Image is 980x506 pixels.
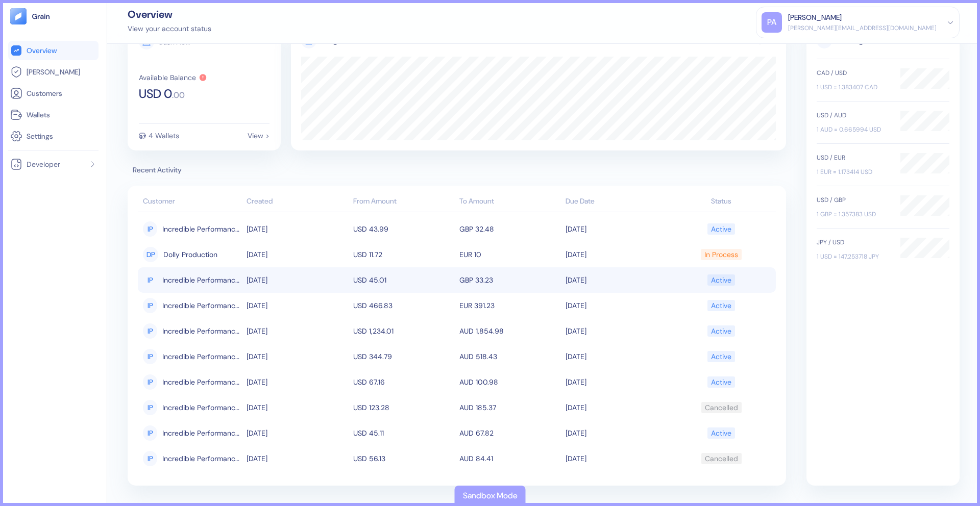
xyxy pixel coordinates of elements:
[705,450,738,467] div: Cancelled
[351,369,457,395] td: USD 67.16
[244,267,350,293] td: [DATE]
[711,348,731,365] div: Active
[139,74,196,81] div: Available Balance
[244,318,350,344] td: [DATE]
[27,131,53,141] span: Settings
[563,242,669,267] td: [DATE]
[172,91,185,99] span: . 00
[757,37,776,44] div: $11.72
[244,446,350,471] td: [DATE]
[158,38,190,45] div: Cash Flow
[563,216,669,242] td: [DATE]
[143,349,157,364] div: IP
[162,348,241,365] span: Incredible Performance LLC
[457,318,563,344] td: AUD 1,854.98
[128,9,211,19] div: Overview
[139,73,207,82] button: Available Balance
[817,68,890,78] div: CAD / USD
[10,109,96,121] a: Wallets
[244,420,350,446] td: [DATE]
[563,344,669,369] td: [DATE]
[143,323,157,339] div: IP
[162,297,241,314] span: Incredible Performance LLC
[817,210,890,219] div: 1 GBP = 1.357383 USD
[10,130,96,142] a: Settings
[711,271,731,289] div: Active
[457,192,563,212] th: To Amount
[711,424,731,442] div: Active
[705,399,738,416] div: Cancelled
[351,216,457,242] td: USD 43.99
[672,196,771,207] div: Status
[457,293,563,318] td: EUR 391.23
[32,13,51,20] img: logo
[162,220,241,238] span: Incredible Performance LLC
[457,267,563,293] td: GBP 33.23
[162,271,241,289] span: Incredible Performance LLC
[244,369,350,395] td: [DATE]
[457,216,563,242] td: GBP 32.48
[351,242,457,267] td: USD 11.72
[563,267,669,293] td: [DATE]
[143,221,157,237] div: IP
[162,399,241,416] span: Incredible Performance LLC
[10,87,96,99] a: Customers
[738,37,757,44] div: Total:
[457,344,563,369] td: AUD 518.43
[143,451,157,466] div: IP
[704,246,738,263] div: In Process
[457,395,563,420] td: AUD 185.37
[457,242,563,267] td: EUR 10
[162,424,241,442] span: Incredible Performance LLC
[563,395,669,420] td: [DATE]
[351,395,457,420] td: USD 123.28
[351,420,457,446] td: USD 45.11
[143,272,157,288] div: IP
[457,369,563,395] td: AUD 100.98
[817,125,890,134] div: 1 AUD = 0.665994 USD
[244,344,350,369] td: [DATE]
[788,23,937,33] div: [PERSON_NAME][EMAIL_ADDRESS][DOMAIN_NAME]
[563,192,669,212] th: Due Date
[248,132,269,139] div: View >
[711,322,731,340] div: Active
[244,192,350,212] th: Created
[711,297,731,314] div: Active
[162,322,241,340] span: Incredible Performance LLC
[817,167,890,176] div: 1 EUR = 1.173414 USD
[817,252,890,261] div: 1 USD = 147.253718 JPY
[762,12,782,33] div: PA
[10,44,96,57] a: Overview
[244,216,350,242] td: [DATE]
[463,490,518,502] div: Sandbox Mode
[162,373,241,391] span: Incredible Performance LLC
[457,446,563,471] td: AUD 84.41
[143,298,157,313] div: IP
[143,247,158,262] div: DP
[351,267,457,293] td: USD 45.01
[27,88,62,98] span: Customers
[563,318,669,344] td: [DATE]
[244,242,350,267] td: [DATE]
[457,420,563,446] td: AUD 67.82
[817,83,890,92] div: 1 USD = 1.383407 CAD
[711,220,731,238] div: Active
[351,344,457,369] td: USD 344.79
[10,66,96,78] a: [PERSON_NAME]
[27,45,57,56] span: Overview
[563,369,669,395] td: [DATE]
[244,395,350,420] td: [DATE]
[788,12,842,23] div: [PERSON_NAME]
[711,373,731,391] div: Active
[817,111,890,120] div: USD / AUD
[128,23,211,34] div: View your account status
[27,110,50,120] span: Wallets
[563,420,669,446] td: [DATE]
[351,293,457,318] td: USD 466.83
[143,400,157,415] div: IP
[351,318,457,344] td: USD 1,234.01
[244,293,350,318] td: [DATE]
[138,192,244,212] th: Customer
[163,246,217,263] span: Dolly Production
[563,446,669,471] td: [DATE]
